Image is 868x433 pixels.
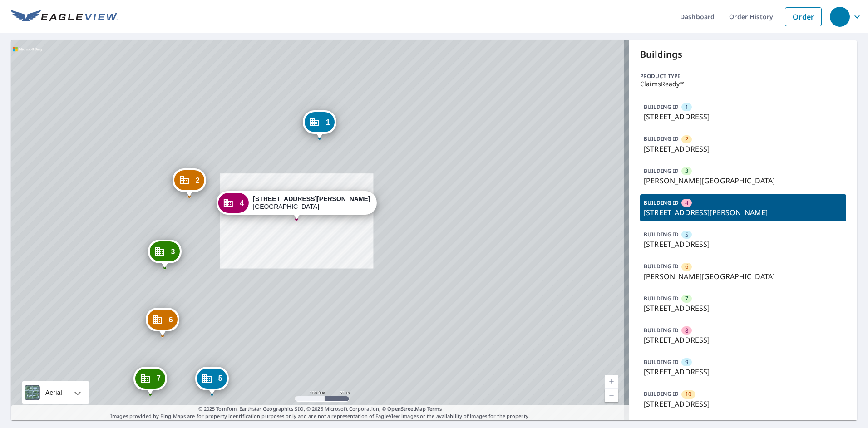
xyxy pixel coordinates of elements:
p: Product type [640,72,846,80]
p: BUILDING ID [644,231,679,238]
p: [STREET_ADDRESS] [644,239,843,250]
p: [STREET_ADDRESS] [644,111,843,122]
a: Current Level 18, Zoom In [605,375,618,389]
p: BUILDING ID [644,295,679,302]
span: 4 [240,200,244,207]
div: Dropped pin, building 2, Commercial property, 2198 Bonn St Wichita, KS 67213 [173,168,206,197]
a: Terms [427,405,442,412]
a: Current Level 18, Zoom Out [605,389,618,402]
div: Dropped pin, building 4, Commercial property, 512 S Hiram St Wichita, KS 67213 [217,191,376,219]
p: [PERSON_NAME][GEOGRAPHIC_DATA] [644,271,843,282]
div: Aerial [43,381,65,404]
p: BUILDING ID [644,103,679,111]
span: 2 [685,135,688,143]
p: BUILDING ID [644,358,679,366]
span: 6 [169,316,173,323]
a: OpenStreetMap [387,405,425,412]
p: [PERSON_NAME][GEOGRAPHIC_DATA] [644,175,843,186]
span: 7 [157,375,161,382]
span: 4 [685,199,688,207]
p: [STREET_ADDRESS] [644,335,843,345]
div: Dropped pin, building 1, Commercial property, 1940 W Mentor St Wichita, KS 67213 [303,110,336,138]
p: BUILDING ID [644,135,679,143]
p: [STREET_ADDRESS] [644,303,843,314]
span: 1 [326,119,330,126]
p: BUILDING ID [644,262,679,270]
p: [STREET_ADDRESS][PERSON_NAME] [644,207,843,218]
p: BUILDING ID [644,326,679,334]
span: 3 [685,167,688,175]
p: ClaimsReady™ [640,80,846,88]
span: 8 [685,326,688,335]
span: 5 [685,231,688,239]
span: 1 [685,103,688,112]
span: 10 [685,390,691,399]
span: 6 [685,262,688,271]
div: Aerial [22,381,89,404]
span: © 2025 TomTom, Earthstar Geographics SIO, © 2025 Microsoft Corporation, © [198,405,442,413]
p: [STREET_ADDRESS] [644,143,843,154]
div: Dropped pin, building 5, Commercial property, 2112 W University Ave Wichita, KS 67213 [195,367,229,395]
p: [STREET_ADDRESS] [644,366,843,377]
p: Images provided by Bing Maps are for property identification purposes only and are not a represen... [11,405,629,420]
p: Buildings [640,48,846,61]
p: BUILDING ID [644,390,679,398]
div: [GEOGRAPHIC_DATA] [253,195,370,211]
span: 9 [685,358,688,367]
span: 3 [171,248,175,255]
div: Dropped pin, building 7, Commercial property, 2168 W University Ave Wichita, KS 67213 [133,367,167,395]
a: Order [785,7,822,26]
p: BUILDING ID [644,167,679,175]
p: BUILDING ID [644,199,679,207]
span: 2 [196,177,200,184]
div: Dropped pin, building 6, Commercial property, Everett St Wichita, KS 67213 [146,308,179,336]
strong: [STREET_ADDRESS][PERSON_NAME] [253,195,370,202]
div: Dropped pin, building 3, Commercial property, Everett St Wichita, KS 67213 [148,240,182,268]
img: EV Logo [11,10,118,24]
span: 7 [685,294,688,303]
p: [STREET_ADDRESS] [644,399,843,409]
span: 5 [218,375,222,382]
